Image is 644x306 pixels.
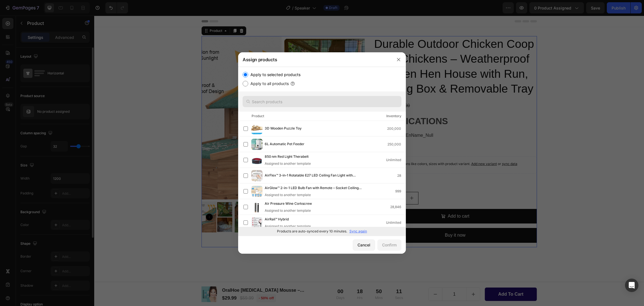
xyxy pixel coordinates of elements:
div: Unlimited [386,220,406,225]
span: Brand Name [280,117,305,122]
div: 11 [301,272,309,279]
button: decrement [280,176,292,189]
div: Cancel [357,242,370,248]
button: Buy it now [280,212,443,227]
img: product-img [251,186,262,197]
label: Apply to all products [248,80,289,87]
div: Assigned to another template [265,192,371,197]
div: $598.00 [299,86,316,95]
div: 200,000 [387,126,406,131]
h1: OralHoe [MEDICAL_DATA] Mousse – Whitens, Fresh Breath, Removes Yellow Stains [127,271,218,279]
span: AirGlow™ 2-in-1 LED Bulb Fan with Remote – Socket Ceiling Fan Light for Home/Bedroom [265,185,362,191]
span: Show more [280,128,302,136]
div: Inventory [386,113,401,119]
p: Days [242,279,250,285]
button: Add to cart [280,193,443,208]
div: 18 [263,272,269,279]
div: Product [114,13,129,18]
h2: Durable Outdoor Chicken Coop for 5 Chickens – Weatherproof Wooden Hen House with Run, Nesting Box... [280,20,443,81]
button: increment [311,176,324,189]
button: Show more [280,128,443,136]
p: Hrs [263,279,269,285]
div: Assigned to another template [265,224,311,229]
div: Assigned to another template [265,208,321,213]
div: 250,000 [387,142,406,147]
button: Carousel Next Arrow [259,198,266,205]
div: Unlimited [386,157,406,163]
span: sync data [408,146,423,150]
div: Confirm [382,242,397,248]
div: $29.99 [127,279,143,286]
input: quantity [292,176,311,189]
div: Assign products [238,52,391,67]
button: Confirm [377,239,401,251]
button: Cancel [353,239,375,251]
div: Assigned to another template [265,161,318,166]
span: Air Pressure Wine Corkscrew [265,201,312,207]
div: 50 [281,272,288,279]
div: Add to cart [404,275,429,282]
img: product-img [251,217,262,228]
div: 28 [397,173,406,178]
div: $299.00 [280,86,297,95]
p: Products are auto-synced every 10 minutes. [277,229,347,234]
span: or [403,146,423,150]
div: Open Intercom Messenger [625,279,638,292]
label: Apply to selected products [248,71,300,78]
img: product-img [251,170,262,181]
span: 850 nm Red Light Therabelt [265,154,309,160]
p: Sync again [349,229,367,234]
div: $59.99 [145,279,160,286]
div: Add to cart [354,197,375,205]
input: Search products [243,96,401,107]
div: 28,846 [390,204,406,210]
span: AirFlex™ 3‑in‑1 Rotatable E27 LED Ceiling Fan Light with Remote [265,173,362,179]
img: product-img [251,139,262,150]
p: Mins [281,279,288,285]
h1: SPECIFICATIONS [280,100,354,110]
div: Buy it now [351,216,371,224]
img: product-img [251,123,262,134]
div: 999 [395,189,406,194]
span: AirRail™ Hybrid [265,216,289,223]
img: product-img [251,154,262,166]
span: 6L Automatic Pet Feeder [265,141,304,147]
p: : [280,117,339,122]
input: quantity [348,272,373,285]
span: Add new variant [377,146,403,150]
span: 3D Wooden Puzzle Toy [265,126,302,132]
button: Carousel Back Arrow [112,198,119,205]
button: decrement [335,272,348,285]
pre: - 50% off [162,279,182,286]
span: NoEnName_Null [306,117,339,122]
div: Product [252,113,264,119]
img: product-img [251,201,262,213]
div: Quantity [280,163,443,172]
button: Add to cart [391,272,443,285]
p: Setup options like colors, sizes with product variant. [294,145,423,151]
div: /> [238,67,406,236]
div: 00 [242,272,250,279]
button: increment [373,272,386,285]
p: Secs [301,279,309,285]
